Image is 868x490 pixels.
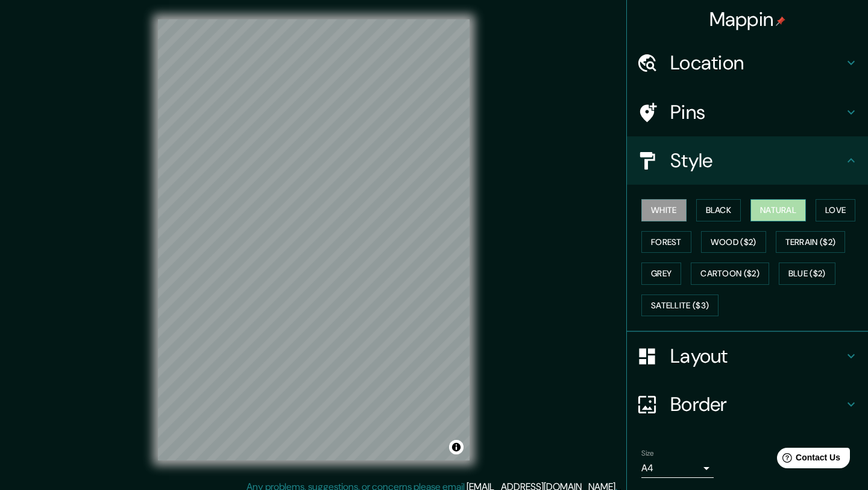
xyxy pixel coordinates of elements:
[449,440,464,454] button: Toggle attribution
[641,294,719,317] button: Satellite ($3)
[627,332,868,380] div: Layout
[670,148,844,173] h4: Style
[670,100,844,124] h4: Pins
[627,88,868,136] div: Pins
[627,380,868,428] div: Border
[627,39,868,87] div: Location
[670,344,844,368] h4: Layout
[776,16,785,26] img: pin-icon.png
[641,231,691,253] button: Forest
[776,231,846,253] button: Terrain ($2)
[641,448,654,459] label: Size
[750,199,806,221] button: Natural
[701,231,766,253] button: Wood ($2)
[641,459,714,478] div: A4
[158,19,470,460] canvas: Map
[709,7,786,31] h4: Mappin
[691,262,769,285] button: Cartoon ($2)
[670,51,844,75] h4: Location
[779,262,835,285] button: Blue ($2)
[670,392,844,416] h4: Border
[696,199,741,221] button: Black
[641,199,687,221] button: White
[761,443,855,477] iframe: Help widget launcher
[627,136,868,185] div: Style
[641,262,681,285] button: Grey
[816,199,855,221] button: Love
